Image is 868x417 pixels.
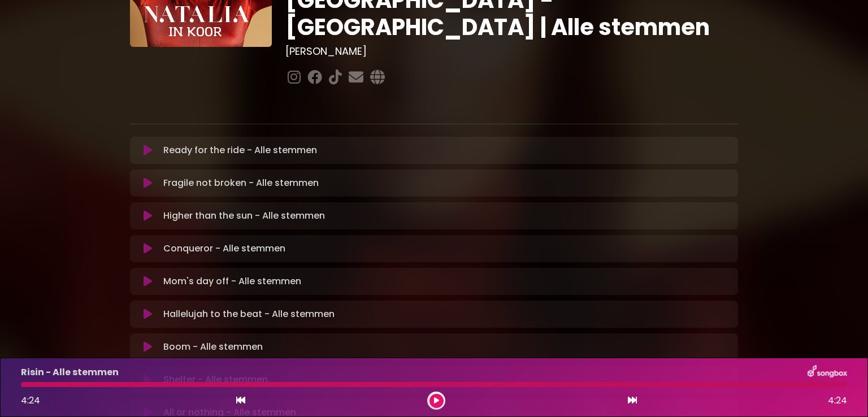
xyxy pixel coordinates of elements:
p: Hallelujah to the beat - Alle stemmen [163,307,335,321]
p: Ready for the ride - Alle stemmen [163,144,317,157]
p: Fragile not broken - Alle stemmen [163,176,319,190]
p: Higher than the sun - Alle stemmen [163,209,325,223]
h3: [PERSON_NAME] [285,45,738,58]
p: Conqueror - Alle stemmen [163,242,285,255]
p: Mom's day off - Alle stemmen [163,275,301,288]
p: Risin - Alle stemmen [21,366,119,379]
span: 4:24 [828,394,847,407]
span: 4:24 [21,394,40,407]
p: Boom - Alle stemmen [163,340,263,354]
img: songbox-logo-white.png [808,365,847,380]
